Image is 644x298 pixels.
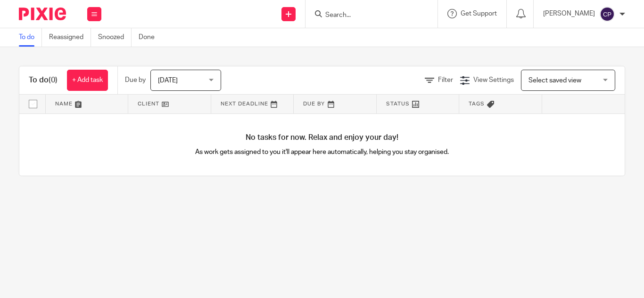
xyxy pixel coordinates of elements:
[98,28,132,47] a: Snoozed
[528,77,581,84] span: Select saved view
[473,77,514,83] span: View Settings
[19,133,625,143] h4: No tasks for now. Relax and enjoy your day!
[438,77,453,83] span: Filter
[543,9,595,18] p: [PERSON_NAME]
[469,101,485,106] span: Tags
[461,10,497,17] span: Get Support
[19,28,42,47] a: To do
[171,147,473,157] p: As work gets assigned to you it'll appear here automatically, helping you stay organised.
[49,76,58,84] span: (0)
[19,8,66,20] img: Pixie
[600,7,615,22] img: svg%3E
[324,11,409,20] input: Search
[67,70,108,91] a: + Add task
[139,28,162,47] a: Done
[125,75,146,85] p: Due by
[158,77,178,84] span: [DATE]
[49,28,91,47] a: Reassigned
[29,75,58,85] h1: To do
